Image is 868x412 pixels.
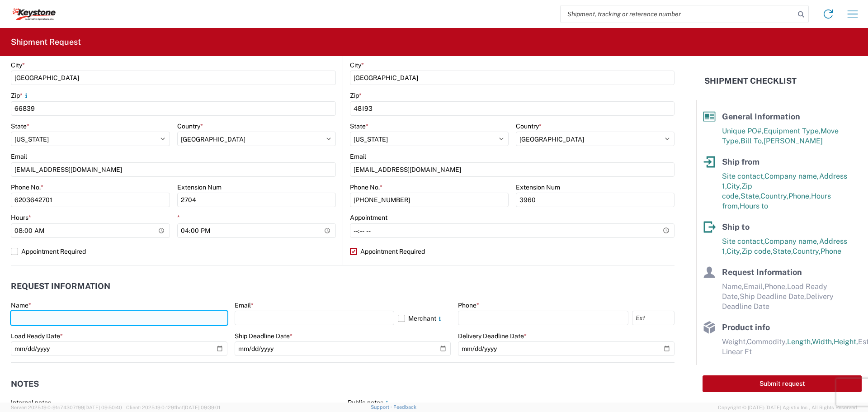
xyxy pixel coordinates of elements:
label: Internal notes [11,398,51,407]
label: Ship Deadline Date [235,332,292,340]
span: Ship to [722,222,750,232]
span: Phone, [764,282,787,291]
span: State, [773,247,793,256]
label: State [350,122,368,130]
span: Site contact, [722,172,764,180]
label: Merchant [398,311,451,325]
span: City, [726,247,741,256]
span: Request Information [722,267,802,277]
span: Copyright © [DATE]-[DATE] Agistix Inc., All Rights Reserved [718,403,857,412]
label: City [350,61,364,69]
label: Phone [458,301,479,309]
label: Email [235,301,254,309]
span: Ship Deadline Date, [740,292,806,301]
span: Weight, [722,337,747,346]
span: City, [726,182,741,190]
label: Appointment Required [11,244,336,259]
label: Phone No. [350,183,382,191]
label: Country [177,122,203,130]
span: Country, [760,192,788,200]
span: State, [741,192,760,200]
span: Commodity, [747,337,787,346]
span: Company name, [764,237,819,246]
span: Hours to [740,202,768,210]
label: Extension Num [516,183,560,191]
span: General Information [722,112,800,121]
label: Appointment Required [350,244,675,259]
label: Delivery Deadline Date [458,332,527,340]
label: Country [516,122,542,130]
input: Shipment, tracking or reference number [561,5,795,23]
span: Email, [744,282,764,291]
label: State [11,122,29,130]
span: Bill To, [741,137,764,145]
span: [DATE] 09:50:40 [84,405,122,410]
span: Client: 2025.19.0-129fbcf [126,405,220,410]
span: Server: 2025.19.0-91c74307f99 [11,405,122,410]
label: Zip [350,91,362,99]
span: Height, [834,337,858,346]
a: Feedback [393,404,416,410]
span: Company name, [764,172,819,180]
label: Email [350,152,366,161]
label: Extension Num [177,183,222,191]
span: [DATE] 09:39:01 [184,405,220,410]
h2: Request Information [11,282,110,291]
span: [PERSON_NAME] [764,137,823,145]
a: Support [371,404,393,410]
h2: Shipment Checklist [704,76,797,86]
span: Country, [793,247,821,256]
label: Name [11,301,31,309]
span: Name, [722,282,744,291]
span: Length, [787,337,812,346]
span: Phone, [788,192,811,200]
label: Public notes [348,398,391,407]
h2: Notes [11,379,39,388]
label: Hours [11,213,31,222]
label: City [11,61,25,69]
span: Product info [722,322,770,332]
span: Equipment Type, [764,127,821,135]
label: Phone No. [11,183,43,191]
input: Ext [632,311,675,325]
span: Site contact, [722,237,764,246]
span: Ship from [722,157,759,166]
label: Load Ready Date [11,332,63,340]
label: Appointment [350,213,387,222]
label: Email [11,152,27,161]
span: Phone [821,247,841,256]
h2: Shipment Request [11,37,81,47]
span: Width, [812,337,834,346]
span: Unique PO#, [722,127,764,135]
label: Zip [11,91,30,99]
button: Submit request [703,375,862,392]
span: Zip code, [741,247,773,256]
